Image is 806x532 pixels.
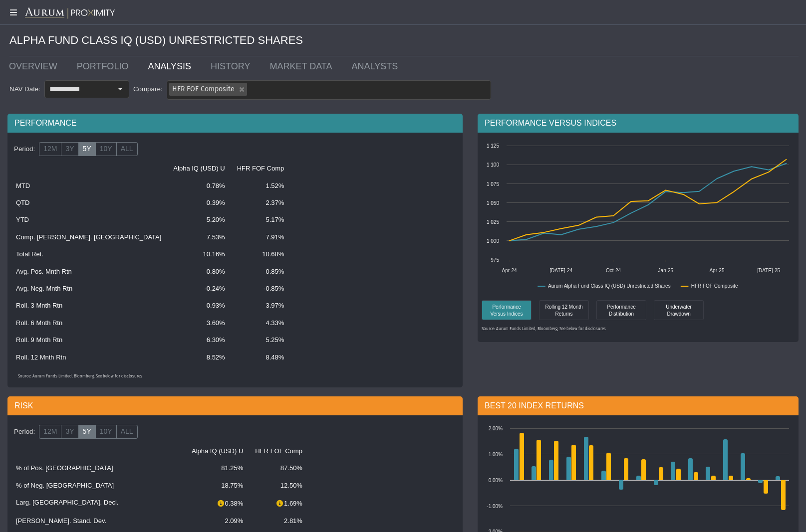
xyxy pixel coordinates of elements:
[487,181,499,187] text: 1 075
[231,160,290,177] td: HFR FOF Comp
[186,477,249,494] td: 18.75%
[7,85,44,94] div: NAV Date:
[231,246,290,263] td: 10.68%
[10,280,167,297] td: Avg. Neg. Mnth Rtn
[10,315,167,332] td: Roll. 6 Mnth Rtn
[116,142,138,156] label: ALL
[167,280,231,297] td: -0.24%
[167,229,231,246] td: 7.53%
[541,303,586,317] div: Rolling 12 Month Returns
[167,160,231,177] td: Alpha IQ (USD) U
[10,423,39,440] div: Period:
[140,56,203,76] a: ANALYSIS
[344,56,410,76] a: ANALYSTS
[167,349,231,366] td: 8.52%
[25,7,115,19] img: Aurum-Proximity%20white.svg
[10,229,167,246] td: Comp. [PERSON_NAME]. [GEOGRAPHIC_DATA]
[658,268,674,273] text: Jan-25
[231,211,290,228] td: 5.17%
[757,268,780,273] text: [DATE]-25
[61,142,78,156] label: 3Y
[478,114,799,133] div: PERFORMANCE VERSUS INDICES
[167,315,231,332] td: 3.60%
[10,477,186,494] td: % of Neg. [GEOGRAPHIC_DATA]
[710,268,725,273] text: Apr-25
[539,300,589,320] div: Rolling 12 Month Returns
[231,229,290,246] td: 7.91%
[606,268,621,273] text: Oct-24
[599,303,644,317] div: Performance Distribution
[484,303,529,317] div: Performance Versus Indices
[167,263,231,280] td: 0.80%
[10,194,167,211] td: QTD
[186,494,249,513] td: 0.38%
[10,494,186,513] td: Larg. [GEOGRAPHIC_DATA]. Decl.
[656,303,701,317] div: Underwater Drawdown
[489,478,503,483] text: 0.00%
[548,283,671,289] text: Aurum Alpha Fund Class IQ (USD) Unrestricted Shares
[1,56,69,76] a: OVERVIEW
[487,504,503,509] text: -1.00%
[487,219,499,225] text: 1 025
[231,280,290,297] td: -0.85%
[116,425,138,439] label: ALL
[129,85,167,94] div: Compare:
[482,300,532,320] div: Performance Versus Indices
[112,81,129,98] div: Select
[10,297,167,314] td: Roll. 3 Mnth Rtn
[596,300,646,320] div: Performance Distribution
[482,327,795,332] p: Source: Aurum Funds Limited, Bloomberg, See below for disclosures
[10,246,167,263] td: Total Ret.
[231,315,290,332] td: 4.33%
[10,513,186,530] td: [PERSON_NAME]. Stand. Dev.
[167,194,231,211] td: 0.39%
[231,177,290,194] td: 1.52%
[186,443,249,460] td: Alpha IQ (USD) U
[231,349,290,366] td: 8.48%
[95,142,117,156] label: 10Y
[10,177,167,194] td: MTD
[249,513,308,530] td: 2.81%
[7,114,463,133] div: PERFORMANCE
[69,56,141,76] a: PORTFOLIO
[491,257,499,263] text: 975
[262,56,344,76] a: MARKET DATA
[231,263,290,280] td: 0.85%
[249,443,308,460] td: HFR FOF Comp
[39,425,61,439] label: 12M
[489,426,503,431] text: 2.00%
[18,374,452,379] p: Source: Aurum Funds Limited, Bloomberg, See below for disclosures
[7,396,463,415] div: RISK
[654,300,704,320] div: Underwater Drawdown
[478,396,799,415] div: BEST 20 INDEX RETURNS
[487,162,499,168] text: 1 100
[78,425,96,439] label: 5Y
[167,81,247,96] div: HFR FOF Composite
[39,142,61,156] label: 12M
[167,177,231,194] td: 0.78%
[203,56,262,76] a: HISTORY
[691,283,738,289] text: HFR FOF Composite
[167,332,231,349] td: 6.30%
[10,141,39,158] div: Period:
[502,268,517,273] text: Apr-24
[487,200,499,206] text: 1 050
[231,297,290,314] td: 3.97%
[95,425,117,439] label: 10Y
[167,80,491,100] dx-tag-box: HFR FOF Composite
[249,477,308,494] td: 12.50%
[186,513,249,530] td: 2.09%
[231,194,290,211] td: 2.37%
[167,211,231,228] td: 5.20%
[61,425,78,439] label: 3Y
[172,85,235,93] span: HFR FOF Composite
[78,142,96,156] label: 5Y
[10,211,167,228] td: YTD
[10,460,186,477] td: % of Pos. [GEOGRAPHIC_DATA]
[549,268,572,273] text: [DATE]-24
[10,263,167,280] td: Avg. Pos. Mnth Rtn
[487,143,499,149] text: 1 125
[10,349,167,366] td: Roll. 12 Mnth Rtn
[186,460,249,477] td: 81.25%
[9,25,799,56] div: ALPHA FUND CLASS IQ (USD) UNRESTRICTED SHARES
